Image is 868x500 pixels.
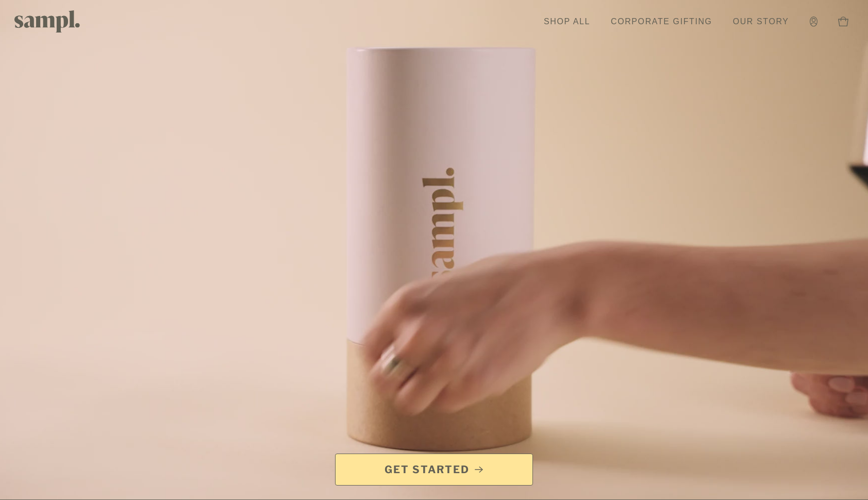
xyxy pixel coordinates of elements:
[14,10,80,33] img: Sampl logo
[385,462,470,477] span: Get Started
[539,10,595,33] a: Shop All
[728,10,794,33] a: Our Story
[335,454,533,486] a: Get Started
[606,10,717,33] a: Corporate Gifting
